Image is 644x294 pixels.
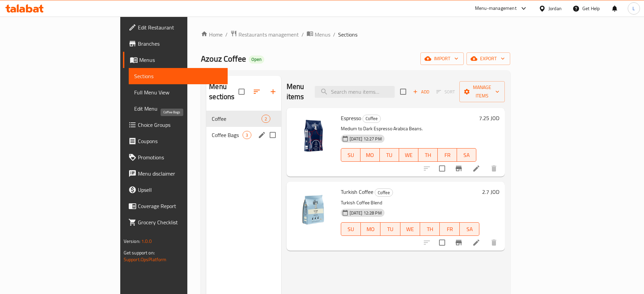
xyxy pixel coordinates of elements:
[123,133,228,149] a: Coupons
[292,187,335,230] img: Turkish Coffee
[138,218,222,226] span: Grocery Checklist
[410,87,432,97] button: Add
[341,199,480,207] p: Turkish Coffee Blend
[139,56,222,64] span: Menus
[138,23,222,31] span: Edit Restaurant
[292,113,335,157] img: Espresso
[141,237,152,246] span: 1.0.0
[123,165,228,182] a: Menu disclaimer
[138,121,222,129] span: Choice Groups
[307,30,330,39] a: Menus
[333,30,335,39] li: /
[243,132,251,138] span: 3
[302,30,304,39] li: /
[243,131,251,139] div: items
[249,56,264,62] span: Open
[123,52,228,68] a: Menus
[138,169,222,178] span: Menu disclaimer
[466,52,510,65] button: export
[486,234,502,251] button: delete
[315,30,330,39] span: Menus
[287,82,307,102] h2: Menu items
[234,85,249,99] span: Select all sections
[315,86,395,98] input: search
[363,115,380,122] span: Coffee
[472,54,505,63] span: export
[410,87,432,97] span: Add item
[459,81,505,102] button: Manage items
[382,150,396,160] span: TU
[344,224,358,234] span: SU
[472,239,480,247] a: Edit menu item
[123,214,228,230] a: Grocery Checklist
[262,115,270,123] div: items
[123,117,228,133] a: Choice Groups
[249,84,265,100] span: Sort sections
[123,198,228,214] a: Coverage Report
[361,222,380,236] button: MO
[432,87,459,97] span: Select section first
[201,30,510,39] nav: breadcrumb
[380,222,400,236] button: TU
[375,188,393,197] div: Coffee
[212,131,243,139] span: Coffee Bags
[347,210,385,216] span: [DATE] 12:28 PM
[383,224,397,234] span: TU
[486,160,502,177] button: delete
[230,30,299,39] a: Restaurants management
[548,5,562,12] div: Jordan
[123,182,228,198] a: Upsell
[475,4,517,13] div: Menu-management
[479,113,499,123] h6: 7.25 JOD
[138,202,222,210] span: Coverage Report
[123,19,228,36] a: Edit Restaurant
[123,149,228,165] a: Promotions
[138,153,222,161] span: Promotions
[206,127,281,143] div: Coffee Bags3edit
[420,52,464,65] button: import
[399,148,418,162] button: WE
[440,150,454,160] span: FR
[403,224,417,234] span: WE
[206,111,281,127] div: Coffee2
[423,224,437,234] span: TH
[344,150,358,160] span: SU
[460,222,479,236] button: SA
[134,88,222,96] span: Full Menu View
[212,115,262,123] div: Coffee
[123,36,228,52] a: Branches
[412,88,430,96] span: Add
[341,113,361,123] span: Espresso
[129,84,228,100] a: Full Menu View
[451,234,467,251] button: Branch-specific-item
[138,40,222,48] span: Branches
[249,55,264,64] div: Open
[440,222,459,236] button: FR
[265,84,281,100] button: Add section
[341,222,361,236] button: SU
[341,187,373,197] span: Turkish Coffee
[632,5,635,12] span: L
[400,222,420,236] button: WE
[420,222,440,236] button: TH
[363,224,378,234] span: MO
[362,115,381,123] div: Coffee
[472,164,480,173] a: Edit menu item
[402,150,416,160] span: WE
[124,237,140,246] span: Version:
[460,150,474,160] span: SA
[129,68,228,84] a: Sections
[442,224,457,234] span: FR
[129,100,228,117] a: Edit Menu
[363,150,377,160] span: MO
[257,130,267,140] button: edit
[206,108,281,146] nav: Menu sections
[238,30,299,39] span: Restaurants management
[462,224,477,234] span: SA
[426,54,458,63] span: import
[138,137,222,145] span: Coupons
[375,189,393,197] span: Coffee
[347,136,385,142] span: [DATE] 12:27 PM
[341,148,360,162] button: SU
[438,148,457,162] button: FR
